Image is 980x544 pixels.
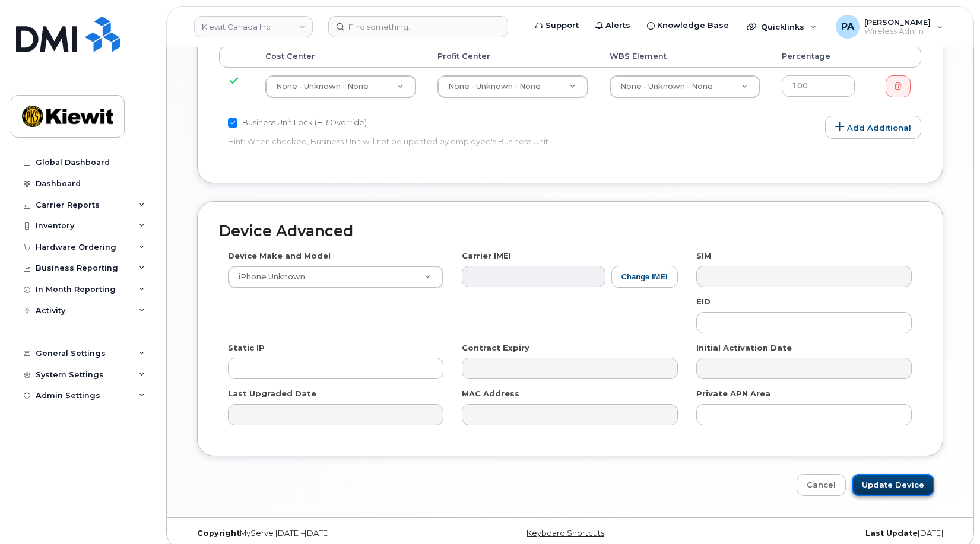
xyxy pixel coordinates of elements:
[599,46,771,67] th: WBS Element
[255,46,427,67] th: Cost Center
[738,15,825,39] div: Quicklinks
[696,296,711,307] label: EID
[696,250,711,262] label: SIM
[228,388,316,399] label: Last Upgraded Date
[545,20,579,31] span: Support
[771,46,865,67] th: Percentage
[427,46,599,67] th: Profit Center
[448,82,541,91] span: None - Unknown - None
[228,342,265,354] label: Static IP
[229,266,443,288] a: iPhone Unknown
[266,76,416,97] a: None - Unknown - None
[219,223,921,240] h2: Device Advanced
[605,20,630,31] span: Alerts
[620,82,713,91] span: None - Unknown - None
[827,15,952,39] div: Paul Andrews
[228,250,331,262] label: Device Make and Model
[228,116,367,130] label: Business Unit Lock (HR Override)
[825,116,921,139] a: Add Additional
[697,529,952,538] div: [DATE]
[864,17,931,27] span: [PERSON_NAME]
[610,76,760,97] a: None - Unknown - None
[527,14,587,37] a: Support
[797,474,846,496] a: Cancel
[639,14,737,37] a: Knowledge Base
[462,388,519,399] label: MAC Address
[462,342,529,354] label: Contract Expiry
[328,16,508,37] input: Find something...
[611,266,678,288] button: Change IMEI
[928,492,971,535] iframe: Messenger Launcher
[188,529,443,538] div: MyServe [DATE]–[DATE]
[865,529,918,537] strong: Last Update
[841,20,854,34] span: PA
[657,20,729,31] span: Knowledge Base
[587,14,639,37] a: Alerts
[864,27,931,36] span: Wireless Admin
[228,136,678,147] p: Hint: When checked, Business Unit will not be updated by employee's Business Unit
[462,250,511,262] label: Carrier IMEI
[761,22,804,31] span: Quicklinks
[527,529,604,537] a: Keyboard Shortcuts
[438,76,588,97] a: None - Unknown - None
[276,82,369,91] span: None - Unknown - None
[696,388,770,399] label: Private APN Area
[231,272,305,282] span: iPhone Unknown
[696,342,792,354] label: Initial Activation Date
[228,118,237,128] input: Business Unit Lock (HR Override)
[194,16,313,37] a: Kiewit Canada Inc
[197,529,240,537] strong: Copyright
[852,474,934,496] input: Update Device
